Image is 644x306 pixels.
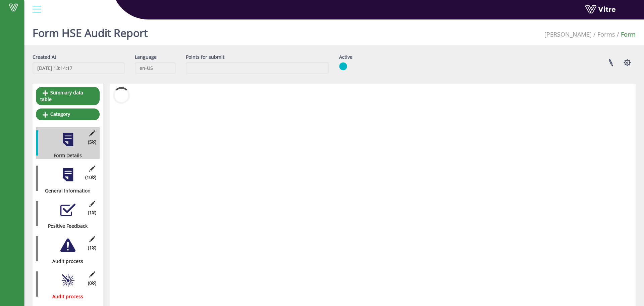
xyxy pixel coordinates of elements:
[615,30,636,39] li: Form
[597,30,615,38] a: Forms
[33,54,56,60] label: Created At
[36,223,95,229] div: Positive Feedback
[88,245,96,251] span: (1 )
[33,17,148,45] h1: Form HSE Audit Report
[36,187,95,194] div: General Information
[36,152,95,159] div: Form Details
[339,54,353,60] label: Active
[186,54,224,60] label: Points for submit
[36,258,95,265] div: Audit process
[36,293,95,300] div: Audit process
[544,30,592,38] span: 379
[36,87,100,105] a: Summary data table
[88,280,96,287] span: (0 )
[135,54,157,60] label: Language
[85,174,96,181] span: (10 )
[339,62,347,71] img: yes
[88,209,96,216] span: (1 )
[88,139,96,145] span: (5 )
[36,108,100,120] a: Category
